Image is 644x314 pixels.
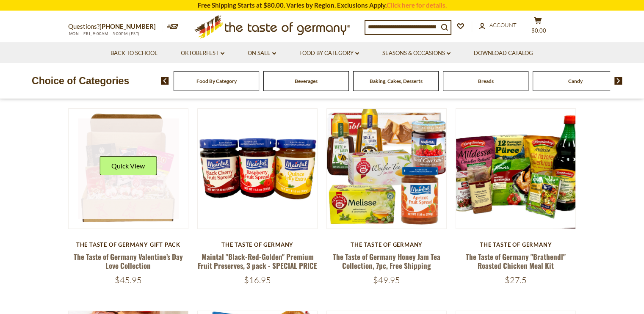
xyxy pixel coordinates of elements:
span: $45.95 [115,275,142,285]
button: Quick View [100,156,157,175]
a: Maintal "Black-Red-Golden" Premium Fruit Preserves, 3 pack - SPECIAL PRICE [198,251,317,271]
button: $0.00 [525,17,551,38]
a: Oktoberfest [181,49,224,58]
a: Back to School [111,49,158,58]
a: Candy [568,78,583,84]
a: Breads [478,78,494,84]
span: $16.95 [244,275,271,285]
span: Account [489,22,517,28]
img: The Taste of Germany "Brathendl" Roasted Chicken Meal Kit [456,109,576,229]
img: next arrow [614,77,622,85]
a: Download Catalog [474,49,533,58]
a: Click here for details. [387,1,447,9]
a: Seasons & Occasions [382,49,451,58]
span: $0.00 [531,27,546,34]
img: The Taste of Germany Valentine’s Day Love Collection [69,109,188,229]
a: Baking, Cakes, Desserts [370,78,423,84]
a: The Taste of Germany "Brathendl" Roasted Chicken Meal Kit [466,251,566,271]
div: The Taste of Germany Gift Pack [68,241,189,248]
img: The Taste of Germany Honey Jam Tea Collection, 7pc, Free Shipping [327,109,447,229]
a: Food By Category [196,78,237,84]
a: Account [479,21,517,30]
p: Questions? [68,21,162,32]
span: MON - FRI, 9:00AM - 5:00PM (EST) [68,31,140,36]
div: The Taste of Germany [326,241,447,248]
span: $49.95 [373,275,400,285]
span: $27.5 [505,275,527,285]
a: On Sale [248,49,276,58]
div: The Taste of Germany [197,241,318,248]
a: The Taste of Germany Honey Jam Tea Collection, 7pc, Free Shipping [333,251,440,271]
a: Food By Category [299,49,359,58]
a: The Taste of Germany Valentine’s Day Love Collection [74,251,183,271]
img: previous arrow [161,77,169,85]
a: [PHONE_NUMBER] [100,22,156,30]
a: Beverages [295,78,318,84]
div: The Taste of Germany [456,241,576,248]
img: Maintal "Black-Red-Golden" Premium Fruit Preserves, 3 pack - SPECIAL PRICE [198,109,318,229]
